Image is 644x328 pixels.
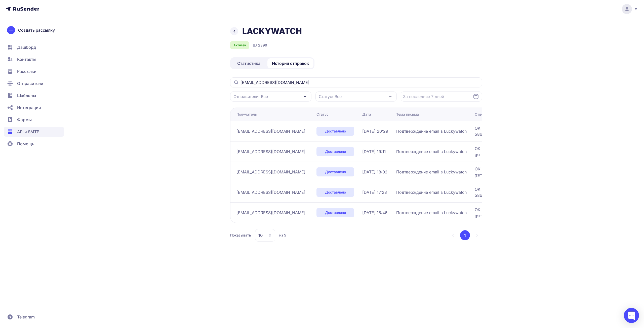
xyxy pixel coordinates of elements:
span: [DATE] 18:02 [362,169,387,175]
span: Формы [17,117,32,123]
span: OK 1759594278 38308e7fff4ca-373ba4bbbc7si19450621fa.394 - gsmtp [475,146,600,158]
div: Дата [362,112,371,117]
span: [DATE] 17:23 [362,189,387,195]
span: [EMAIL_ADDRESS][DOMAIN_NAME] [236,128,305,134]
span: Статус: Все [319,93,342,100]
span: [EMAIL_ADDRESS][DOMAIN_NAME] [236,169,305,175]
span: Telegram [17,314,35,320]
span: Статистика [237,60,260,66]
span: Показывать [230,233,251,238]
span: 2399 [258,43,267,48]
span: Доставлено [325,190,346,195]
a: Telegram [4,312,64,322]
a: Статистика [231,58,266,68]
span: API и SMTP [17,129,39,135]
span: [DATE] 19:11 [362,149,386,155]
div: Статус [316,112,329,117]
span: Создать рассылку [18,27,55,33]
span: Доставлено [325,169,346,174]
span: Дашборд [17,44,36,50]
span: [EMAIL_ADDRESS][DOMAIN_NAME] [236,210,305,216]
div: Тема письма [396,112,419,117]
span: [DATE] 20:29 [362,128,388,134]
span: OK 1759590172 38308e7fff4ca-373ba4fc15fsi19061311fa.519 - gsmtp [475,166,600,178]
span: Подтверждение email в Luckywatch [396,149,467,155]
span: Рассылки [17,68,36,74]
span: 10 [258,232,263,238]
span: из 5 [279,233,286,238]
span: История отправок [272,60,309,66]
span: Доставлено [325,210,346,215]
div: ID [253,42,267,48]
h1: LACKYWATCH [242,26,302,36]
span: OK 1759581975 38308e7fff4ca-373ba4f9260si18830021fa.468 - gsmtp [475,207,600,219]
span: Интеграции [17,105,41,111]
span: Шаблоны [17,92,36,99]
span: Доставлено [325,149,346,154]
span: Отправители: Все [233,93,268,100]
span: Доставлено [325,129,346,134]
a: История отправок [267,58,313,68]
input: Поиск [230,77,482,87]
span: OK 1759587811 2adb3069b0e04-58b012a9ee4si2095447e87.582 - gsmtp [475,186,600,198]
span: Активен [233,43,246,47]
span: Контакты [17,56,36,62]
span: Подтверждение email в Luckywatch [396,169,467,175]
span: Отправители [17,80,43,86]
span: [DATE] 15:46 [362,210,387,216]
span: Подтверждение email в Luckywatch [396,210,467,216]
span: [EMAIL_ADDRESS][DOMAIN_NAME] [236,189,305,195]
span: Подтверждение email в Luckywatch [396,128,467,134]
span: Помощь [17,141,34,147]
button: 1 [460,230,470,240]
div: Получатель [236,112,257,117]
div: Ответ SMTP [475,112,496,117]
span: OK 1759598989 2adb3069b0e04-58b011a4468si2190082e87.444 - gsmtp [475,125,600,137]
span: [EMAIL_ADDRESS][DOMAIN_NAME] [236,149,305,155]
span: Подтверждение email в Luckywatch [396,189,467,195]
input: Datepicker input [401,91,482,102]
